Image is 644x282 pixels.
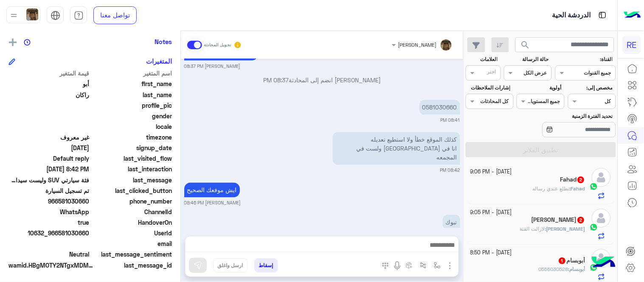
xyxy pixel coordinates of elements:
[24,39,31,46] img: notes
[91,69,172,78] span: اسم المتغير
[570,266,585,272] span: أبوبسام
[520,40,531,50] span: search
[155,38,172,45] h6: Notes
[91,218,172,227] span: HandoverOn
[254,258,278,273] button: إسقاط
[8,218,90,227] span: true
[419,100,460,115] p: 6/10/2025, 8:41 PM
[8,143,90,152] span: 2025-10-02T17:04:02.836Z
[569,84,613,92] label: مخصص إلى:
[213,258,248,273] button: ارسل واغلق
[520,226,545,232] span: لازالت الفئة
[552,10,591,21] p: الدردشة الحية
[624,6,641,24] img: Logo
[8,229,90,237] span: 10632_966581030660
[91,229,172,237] span: UserId
[9,39,17,46] img: add
[597,10,608,20] img: tab
[91,79,172,88] span: first_name
[8,69,90,78] span: قيمة المتغير
[546,226,585,232] span: [PERSON_NAME]
[533,185,570,192] span: تطلع عندي رساله
[445,261,455,271] img: send attachment
[26,8,38,20] img: userImage
[402,258,416,272] button: create order
[416,258,430,272] button: Trigger scenario
[91,165,172,173] span: last_interaction
[91,154,172,163] span: last_visited_flow
[592,168,611,187] img: defaultAdmin.png
[471,209,512,217] small: [DATE] - 9:05 PM
[518,84,562,92] label: أولوية
[441,117,460,124] small: 08:41 PM
[194,261,202,270] img: send message
[578,176,585,183] span: 2
[8,10,19,21] img: profile
[560,176,585,183] h5: Fahad
[571,185,585,192] span: Fahad
[568,266,585,272] b: :
[532,216,585,223] h5: الكثيري
[91,112,172,120] span: gender
[471,249,512,257] small: [DATE] - 8:50 PM
[204,42,232,48] small: تحويل المحادثة
[184,76,460,85] p: [PERSON_NAME] انضم إلى المحادثة
[184,200,241,207] small: [PERSON_NAME] 08:46 PM
[592,209,611,228] img: defaultAdmin.png
[623,36,641,54] div: RE
[91,207,172,216] span: ChannelId
[434,262,441,269] img: select flow
[8,186,90,195] span: تم تسجيل السيارة
[518,112,613,120] label: تحديد الفترة الزمنية
[515,37,536,56] button: search
[146,57,172,65] h6: المتغيرات
[8,112,90,120] span: null
[8,154,90,163] span: Default reply
[8,207,90,216] span: 2
[91,197,172,206] span: phone_number
[91,122,172,131] span: locale
[8,133,90,142] span: غير معروف
[420,262,427,269] img: Trigger scenario
[91,143,172,152] span: signup_date
[95,261,172,270] span: last_message_id
[91,101,172,110] span: profile_pic
[184,63,241,70] small: [PERSON_NAME] 08:37 PM
[505,56,549,63] label: حالة الرسالة
[74,11,84,20] img: tab
[466,142,616,157] button: تطبيق الفلاتر
[443,215,460,230] p: 6/10/2025, 9:35 PM
[539,266,568,272] span: 0555030528
[467,56,498,63] label: العلامات
[382,262,389,269] img: make a call
[8,261,93,270] span: wamid.HBgMOTY2NTgxMDMwNjYwFQIAEhgUM0FBODhCOTA3QzBBQUY4RTc4MzEA
[91,90,172,99] span: last_name
[91,176,172,184] span: last_message
[8,239,90,248] span: null
[91,133,172,142] span: timezone
[590,182,598,191] img: WhatsApp
[578,217,585,223] span: 2
[8,165,90,173] span: 2025-10-06T17:42:18.8362663Z
[440,167,460,174] small: 08:42 PM
[398,42,437,48] span: [PERSON_NAME]
[93,6,137,24] a: تواصل معنا
[589,248,619,278] img: hulul-logo.png
[559,257,566,264] span: 1
[8,250,90,259] span: 0
[8,122,90,131] span: null
[467,84,510,92] label: إشارات الملاحظات
[392,261,402,271] img: send voice note
[184,183,240,198] p: 6/10/2025, 8:46 PM
[91,186,172,195] span: last_clicked_button
[91,239,172,248] span: email
[430,258,444,272] button: select flow
[333,132,460,165] p: 6/10/2025, 8:42 PM
[8,90,90,99] span: راكان
[570,185,585,192] b: :
[545,226,585,232] b: :
[471,168,512,176] small: [DATE] - 9:06 PM
[70,6,87,24] a: tab
[556,56,613,63] label: القناة:
[91,250,172,259] span: last_message_sentiment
